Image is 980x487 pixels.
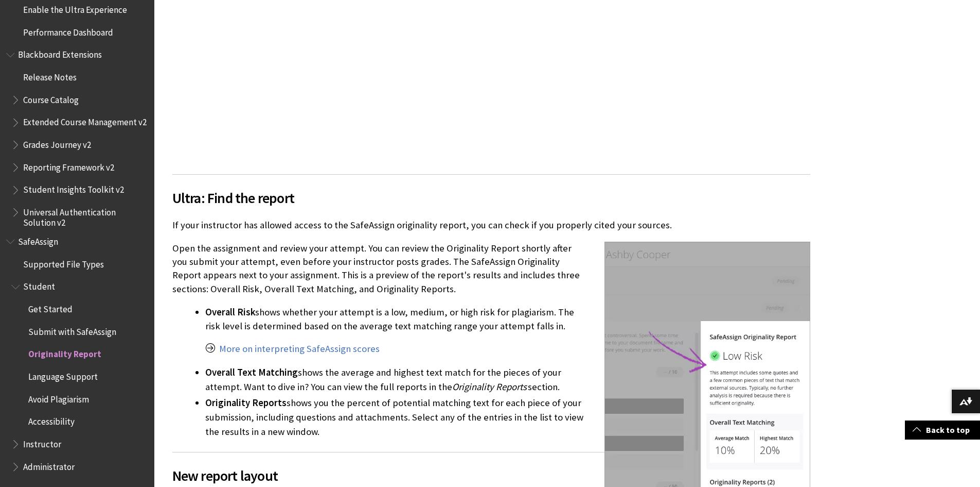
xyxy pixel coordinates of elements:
span: Release Notes [23,69,77,82]
span: Originality Reports [205,397,287,409]
li: shows the average and highest text match for the pieces of your attempt. Want to dive in? You can... [205,365,810,394]
li: shows you the percent of potential matching text for each piece of your submission, including que... [205,396,810,439]
span: Overall Risk [205,306,255,318]
p: If your instructor has allowed access to the SafeAssign originality report, you can check if you ... [172,219,810,232]
p: shows whether your attempt is a low, medium, or high risk for plagiarism. The risk level is deter... [205,306,810,332]
span: Performance Dashboard [23,24,113,38]
span: Blackboard Extensions [18,46,102,60]
span: Accessibility [28,413,75,427]
span: Reporting Framework v2 [23,159,114,173]
span: Get Started [28,300,73,314]
nav: Book outline for Blackboard SafeAssign [6,233,148,475]
span: Course Catalog [23,91,79,105]
span: Overall Text Matching [205,366,298,378]
span: Universal Authentication Solution v2 [23,204,147,228]
span: Extended Course Management v2 [23,114,147,128]
p: Open the assignment and review your attempt. You can review the Originality Report shortly after ... [172,242,810,296]
span: Administrator [23,458,75,472]
span: New report layout [172,465,584,486]
span: Ultra: Find the report [172,187,810,209]
span: Grades Journey v2 [23,136,91,150]
span: Avoid Plagiarism [28,391,89,405]
span: SafeAssign [18,233,58,247]
span: Instructor [23,435,61,449]
span: Language Support [28,368,98,382]
nav: Book outline for Blackboard Extensions [6,46,148,228]
a: More on interpreting SafeAssign scores [219,343,380,355]
span: Enable the Ultra Experience [23,1,127,15]
span: Student Insights Toolkit v2 [23,181,124,195]
a: Back to top [905,421,980,440]
span: Student [23,278,55,292]
span: Originality Report [28,346,101,360]
span: Originality Reports [452,381,527,393]
span: Supported File Types [23,256,104,270]
span: Submit with SafeAssign [28,323,116,337]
